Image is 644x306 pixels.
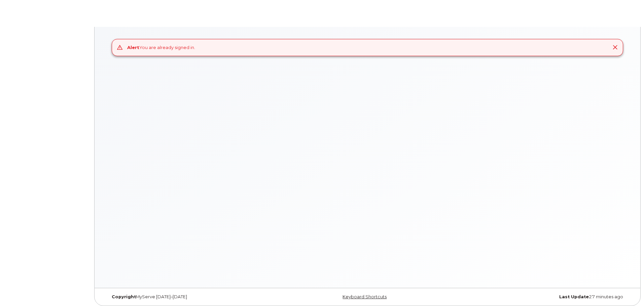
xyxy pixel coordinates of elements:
[454,294,628,300] div: 27 minutes ago
[107,294,281,300] div: MyServe [DATE]–[DATE]
[112,294,136,299] strong: Copyright
[127,45,139,50] strong: Alert
[343,294,387,299] a: Keyboard Shortcuts
[559,294,589,299] strong: Last Update
[127,44,195,51] div: You are already signed in.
